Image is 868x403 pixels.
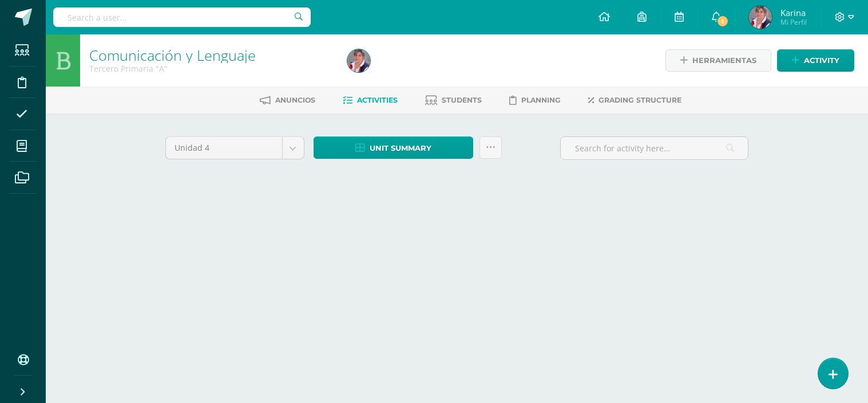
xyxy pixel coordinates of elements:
[780,17,807,27] span: Mi Perfil
[692,50,756,71] span: Herramientas
[370,138,431,159] span: Unit summary
[166,137,304,159] a: Unidad 4
[561,137,748,159] input: Search for activity here…
[53,7,311,27] input: Search a user…
[521,96,561,104] span: Planning
[425,91,482,109] a: Students
[780,7,807,18] span: Karina
[357,96,398,104] span: Activities
[260,91,315,109] a: Anuncios
[588,91,681,109] a: Grading structure
[89,47,334,63] h1: Comunicación y Lenguaje
[509,91,561,109] a: Planning
[749,6,772,29] img: de0b392ea95cf163f11ecc40b2d2a7f9.png
[777,49,854,72] a: Activity
[89,63,334,74] div: Tercero Primaria 'A'
[665,49,771,72] a: Herramientas
[343,91,398,109] a: Activities
[89,45,256,65] a: Comunicación y Lenguaje
[347,49,370,72] img: de0b392ea95cf163f11ecc40b2d2a7f9.png
[599,96,681,104] span: Grading structure
[442,96,482,104] span: Students
[275,96,315,104] span: Anuncios
[804,50,839,71] span: Activity
[716,15,729,28] span: 1
[175,137,274,159] span: Unidad 4
[314,136,473,159] a: Unit summary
